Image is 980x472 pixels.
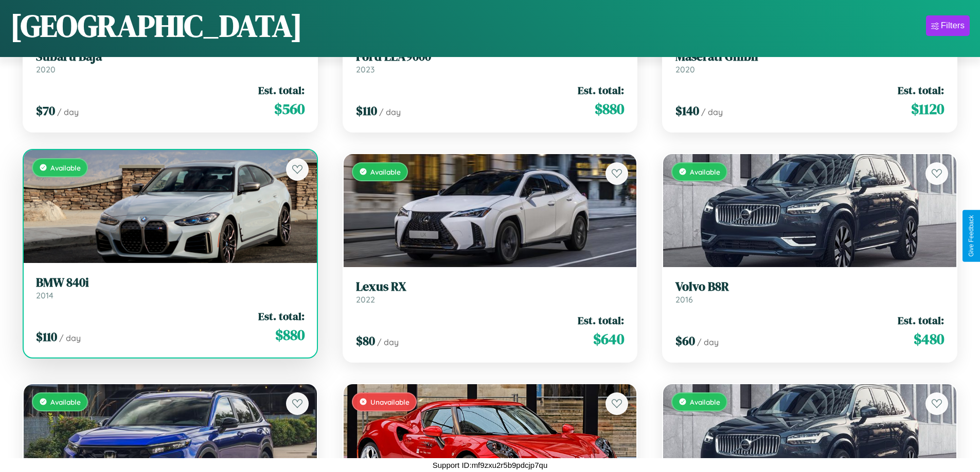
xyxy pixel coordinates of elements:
[898,83,944,98] span: Est. total:
[356,49,625,74] a: Ford LLA90002023
[911,99,944,119] span: $ 1120
[356,49,625,64] h3: Ford LLA9000
[690,398,720,406] span: Available
[356,294,375,305] span: 2022
[36,328,57,345] span: $ 110
[675,102,699,119] span: $ 140
[36,102,55,119] span: $ 70
[595,99,624,119] span: $ 880
[36,275,305,290] h3: BMW 840i
[258,309,305,324] span: Est. total:
[578,313,624,328] span: Est. total:
[258,83,305,98] span: Est. total:
[370,398,409,406] span: Unavailable
[433,458,547,472] p: Support ID: mf9zxu2r5b9pdcjp7qu
[36,275,305,300] a: BMW 840i2014
[914,329,944,349] span: $ 480
[898,313,944,328] span: Est. total:
[675,279,944,305] a: Volvo B8R2016
[675,49,944,64] h3: Maserati Ghibli
[593,329,624,349] span: $ 640
[50,163,81,172] span: Available
[36,290,54,300] span: 2014
[275,325,305,345] span: $ 880
[377,337,399,347] span: / day
[10,5,302,47] h1: [GEOGRAPHIC_DATA]
[941,21,965,31] div: Filters
[578,83,624,98] span: Est. total:
[356,102,377,119] span: $ 110
[675,64,695,74] span: 2020
[356,279,625,294] h3: Lexus RX
[675,294,693,305] span: 2016
[675,49,944,74] a: Maserati Ghibli2020
[926,15,970,36] button: Filters
[675,279,944,294] h3: Volvo B8R
[356,332,375,349] span: $ 80
[50,398,81,406] span: Available
[675,332,695,349] span: $ 60
[701,107,723,117] span: / day
[57,107,79,117] span: / day
[36,64,56,74] span: 2020
[356,279,625,305] a: Lexus RX2022
[370,167,401,176] span: Available
[356,64,375,74] span: 2023
[36,49,305,74] a: Subaru Baja2020
[968,215,975,257] div: Give Feedback
[379,107,401,117] span: / day
[690,167,720,176] span: Available
[59,333,81,343] span: / day
[274,99,305,119] span: $ 560
[697,337,719,347] span: / day
[36,49,305,64] h3: Subaru Baja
